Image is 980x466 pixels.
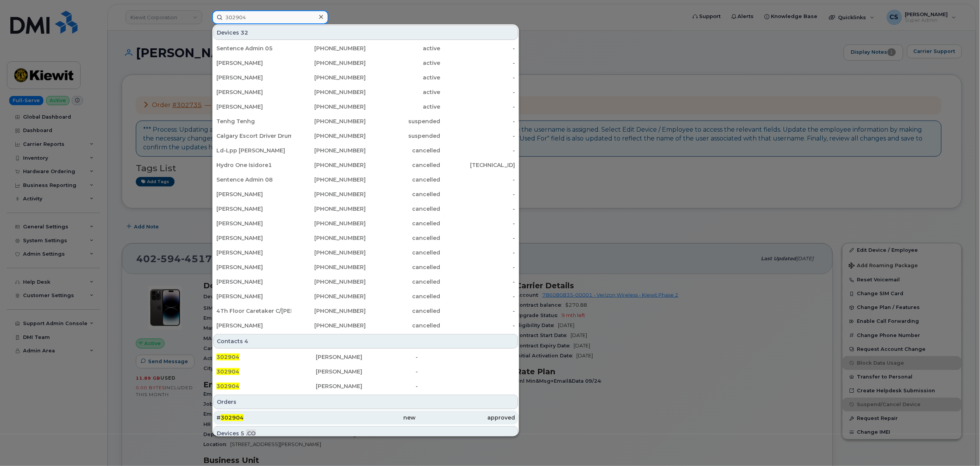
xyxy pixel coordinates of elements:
div: [PERSON_NAME] [216,249,291,256]
a: [PERSON_NAME][PHONE_NUMBER]cancelled- [213,202,518,216]
div: - [416,382,515,390]
div: [PERSON_NAME] [316,368,415,375]
div: new [316,414,415,421]
div: - [441,74,515,81]
div: cancelled [366,234,441,242]
div: # [216,414,316,421]
a: [PERSON_NAME][PHONE_NUMBER]cancelled- [213,187,518,201]
div: approved [416,414,515,421]
div: cancelled [366,292,441,300]
div: [TECHNICAL_ID] [441,161,515,169]
div: [PERSON_NAME] [316,353,415,361]
div: Devices [213,426,518,441]
a: [PERSON_NAME][PHONE_NUMBER]cancelled- [213,275,518,289]
div: [PHONE_NUMBER] [291,161,366,169]
div: cancelled [366,263,441,271]
div: cancelled [366,220,441,227]
div: [PHONE_NUMBER] [291,190,366,198]
div: - [441,205,515,213]
a: [PERSON_NAME][PHONE_NUMBER]cancelled- [213,319,518,332]
a: [PERSON_NAME][PHONE_NUMBER]cancelled- [213,289,518,303]
div: [PERSON_NAME] [216,205,291,213]
div: Devices [213,25,518,40]
div: Orders [213,395,518,409]
span: 302904 [216,383,239,390]
a: [PERSON_NAME][PHONE_NUMBER]cancelled- [213,231,518,245]
div: active [366,59,441,67]
div: - [441,117,515,125]
div: [PERSON_NAME] [216,88,291,96]
a: Tenhg Tenhg[PHONE_NUMBER]suspended- [213,114,518,128]
div: Hydro One Isidore1 [216,161,291,169]
a: Ld-Lpp [PERSON_NAME][PHONE_NUMBER]cancelled- [213,144,518,157]
div: suspended [366,132,441,140]
div: - [441,220,515,227]
div: - [441,190,515,198]
a: 302904[PERSON_NAME]- [213,350,518,364]
a: Hydro One Isidore1[PHONE_NUMBER]cancelled[TECHNICAL_ID] [213,158,518,172]
div: cancelled [366,249,441,256]
a: 4Th Floor Caretaker C/[PERSON_NAME][PHONE_NUMBER]cancelled- [213,304,518,318]
div: active [366,103,441,111]
div: suspended [366,117,441,125]
div: Ld-Lpp [PERSON_NAME] [216,147,291,154]
a: [PERSON_NAME][PHONE_NUMBER]active- [213,56,518,70]
div: [PHONE_NUMBER] [291,278,366,286]
a: Calgary Escort Driver Drumheller2[PHONE_NUMBER]suspended- [213,129,518,143]
div: cancelled [366,161,441,169]
a: [PERSON_NAME][PHONE_NUMBER]cancelled- [213,216,518,230]
div: - [441,249,515,256]
span: 302904 [221,414,244,421]
span: 302904 [216,368,239,375]
div: [PHONE_NUMBER] [291,45,366,52]
div: - [441,88,515,96]
div: cancelled [366,307,441,315]
div: [PHONE_NUMBER] [291,74,366,81]
div: [PERSON_NAME] [216,190,291,198]
span: 32 [241,29,248,36]
div: active [366,45,441,52]
div: Tenhg Tenhg [216,117,291,125]
div: [PHONE_NUMBER] [291,307,366,315]
div: Contacts [213,334,518,349]
div: - [416,368,515,375]
span: .CO [246,430,256,437]
div: [PERSON_NAME] [316,382,415,390]
a: Sentence Admin 05[PHONE_NUMBER]active- [213,41,518,55]
div: - [441,278,515,286]
div: cancelled [366,147,441,154]
div: [PHONE_NUMBER] [291,322,366,329]
a: 302904[PERSON_NAME]- [213,365,518,378]
a: [PERSON_NAME][PHONE_NUMBER]active- [213,71,518,84]
div: - [441,45,515,52]
div: cancelled [366,176,441,183]
a: 302904[PERSON_NAME]- [213,379,518,393]
div: [PHONE_NUMBER] [291,292,366,300]
a: [PERSON_NAME][PHONE_NUMBER]active- [213,85,518,99]
span: 4 [244,337,248,345]
a: [PERSON_NAME][PHONE_NUMBER]cancelled- [213,246,518,259]
div: [PHONE_NUMBER] [291,263,366,271]
div: - [441,307,515,315]
a: Sentence Admin 08[PHONE_NUMBER]cancelled- [213,173,518,187]
div: cancelled [366,322,441,329]
div: - [441,59,515,67]
iframe: Messenger Launcher [947,433,974,460]
div: [PERSON_NAME] [216,74,291,81]
div: [PHONE_NUMBER] [291,147,366,154]
span: 302904 [216,354,239,360]
div: [PERSON_NAME] [216,278,291,286]
div: [PHONE_NUMBER] [291,205,366,213]
div: Sentence Admin 08 [216,176,291,183]
div: [PERSON_NAME] [216,234,291,242]
div: - [441,132,515,140]
div: [PERSON_NAME] [216,263,291,271]
div: cancelled [366,190,441,198]
div: 4Th Floor Caretaker C/[PERSON_NAME] [216,307,291,315]
div: [PHONE_NUMBER] [291,220,366,227]
div: Calgary Escort Driver Drumheller2 [216,132,291,140]
div: - [441,234,515,242]
div: [PERSON_NAME] [216,59,291,67]
div: [PERSON_NAME] [216,322,291,329]
div: Sentence Admin 05 [216,45,291,52]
